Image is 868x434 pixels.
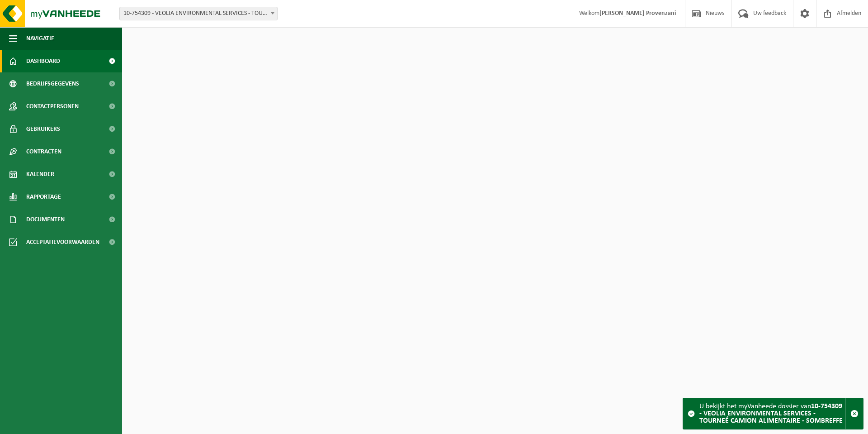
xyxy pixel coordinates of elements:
[26,208,65,231] span: Documenten
[119,7,278,20] span: 10-754309 - VEOLIA ENVIRONMENTAL SERVICES - TOURNEÉ CAMION ALIMENTAIRE - SOMBREFFE
[26,186,61,208] span: Rapportage
[26,140,61,163] span: Contracten
[26,95,79,118] span: Contactpersonen
[26,72,79,95] span: Bedrijfsgegevens
[699,398,845,429] div: U bekijkt het myVanheede dossier van
[26,163,54,186] span: Kalender
[120,7,277,20] span: 10-754309 - VEOLIA ENVIRONMENTAL SERVICES - TOURNEÉ CAMION ALIMENTAIRE - SOMBREFFE
[699,403,843,424] strong: 10-754309 - VEOLIA ENVIRONMENTAL SERVICES - TOURNEÉ CAMION ALIMENTAIRE - SOMBREFFE
[26,231,99,253] span: Acceptatievoorwaarden
[599,10,676,17] strong: [PERSON_NAME] Provenzani
[26,118,60,140] span: Gebruikers
[26,50,60,72] span: Dashboard
[26,27,54,50] span: Navigatie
